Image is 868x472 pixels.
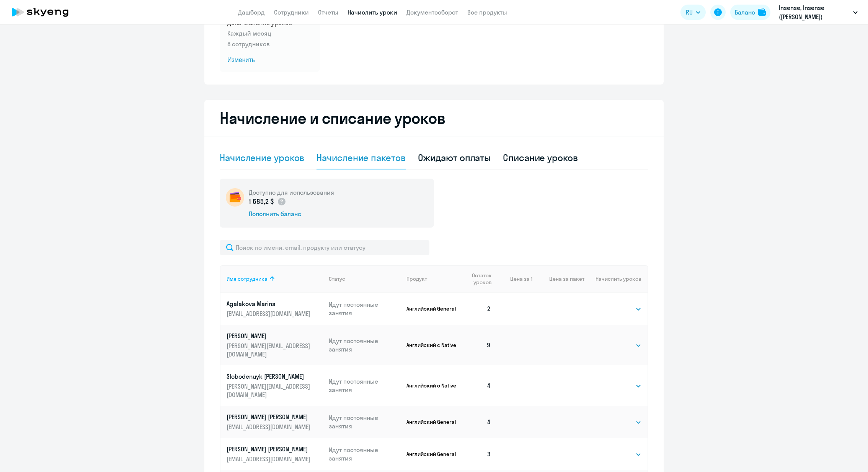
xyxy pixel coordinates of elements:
a: Начислить уроки [348,8,397,16]
div: Начисление уроков [220,151,304,164]
button: RU [680,5,706,20]
th: Цена за пакет [532,265,584,293]
a: Дашборд [238,8,265,16]
button: Балансbalance [730,5,770,20]
a: Agalakova Marina[EMAIL_ADDRESS][DOMAIN_NAME] [227,299,323,318]
a: Отчеты [318,8,338,16]
p: Slobodenuyk [PERSON_NAME] [227,372,312,381]
p: 1 685,2 $ [249,197,286,207]
td: 2 [458,293,497,325]
th: Цена за 1 [497,265,532,293]
span: RU [686,8,693,17]
p: Английский General [406,418,458,425]
h5: Доступно для использования [249,188,334,197]
div: Ожидают оплаты [418,151,491,164]
div: Остаток уроков [464,272,497,286]
div: Списание уроков [503,151,578,164]
a: Сотрудники [274,8,309,16]
div: Имя сотрудника [227,275,268,282]
a: Все продукты [467,8,507,16]
p: [EMAIL_ADDRESS][DOMAIN_NAME] [227,423,312,431]
div: Продукт [406,275,458,282]
a: [PERSON_NAME][PERSON_NAME][EMAIL_ADDRESS][DOMAIN_NAME] [227,332,323,358]
div: Статус [329,275,345,282]
p: Английский с Native [406,382,458,389]
p: Agalakova Marina [227,299,312,308]
p: Идут постоянные занятия [329,377,401,394]
td: 4 [458,406,497,438]
div: Начисление пакетов [317,151,405,164]
td: 3 [458,438,497,470]
h2: Начисление и списание уроков [220,109,648,127]
img: wallet-circle.png [226,188,244,207]
p: Английский с Native [406,342,458,348]
p: Идут постоянные занятия [329,446,401,462]
div: Пополнить баланс [249,210,334,218]
p: [EMAIL_ADDRESS][DOMAIN_NAME] [227,455,312,463]
div: Имя сотрудника [227,275,323,282]
img: balance [758,8,766,16]
a: Slobodenuyk [PERSON_NAME][PERSON_NAME][EMAIL_ADDRESS][DOMAIN_NAME] [227,372,323,399]
a: [PERSON_NAME] [PERSON_NAME][EMAIL_ADDRESS][DOMAIN_NAME] [227,413,323,431]
p: Каждый месяц [227,29,312,38]
a: [PERSON_NAME] [PERSON_NAME][EMAIL_ADDRESS][DOMAIN_NAME] [227,445,323,463]
p: 8 сотрудников [227,39,312,49]
a: Документооборот [406,8,458,16]
td: 9 [458,325,497,365]
p: [PERSON_NAME] [PERSON_NAME] [227,445,312,453]
p: Идут постоянные занятия [329,337,401,353]
button: Insense, Insense ([PERSON_NAME]) [775,3,861,21]
th: Начислить уроков [584,265,648,293]
p: Идут постоянные занятия [329,413,401,430]
td: 4 [458,365,497,406]
p: Английский General [406,451,458,457]
p: [PERSON_NAME][EMAIL_ADDRESS][DOMAIN_NAME] [227,382,312,399]
div: Продукт [406,275,427,282]
p: Английский General [406,305,458,312]
div: Баланс [735,8,755,17]
p: [PERSON_NAME][EMAIL_ADDRESS][DOMAIN_NAME] [227,342,312,358]
p: [PERSON_NAME] [227,332,312,340]
span: Остаток уроков [464,272,491,286]
p: Insense, Insense ([PERSON_NAME]) [779,3,850,21]
span: Изменить [227,55,312,65]
div: Статус [329,275,401,282]
p: [PERSON_NAME] [PERSON_NAME] [227,413,312,421]
p: Идут постоянные занятия [329,300,401,317]
p: [EMAIL_ADDRESS][DOMAIN_NAME] [227,309,312,318]
input: Поиск по имени, email, продукту или статусу [220,240,429,255]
